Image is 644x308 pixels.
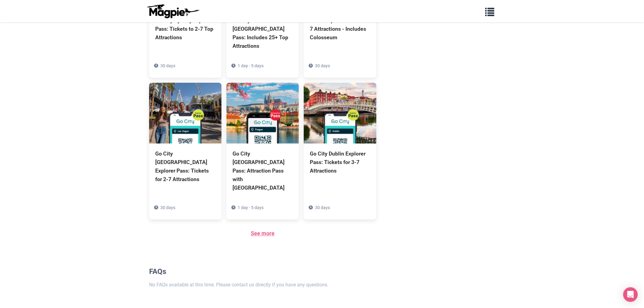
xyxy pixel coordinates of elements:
span: 30 days [160,205,175,210]
div: Go City [GEOGRAPHIC_DATA] Pass: Includes 25+ Top Attractions [233,16,293,51]
div: Rome Explorer Pass: 2 to 7 Attractions - Includes Colosseum [310,16,370,42]
a: Go City Dublin Explorer Pass: Tickets for 3-7 Attractions 30 days [304,83,376,203]
p: No FAQs available at this time. Please contact us directly if you have any questions. [149,281,376,289]
img: logo-ab69f6fb50320c5b225c76a69d11143b.png [145,4,200,19]
span: 30 days [315,205,330,210]
div: Go City Dublin Explorer Pass: Tickets for 3-7 Attractions [310,150,370,175]
a: Go City [GEOGRAPHIC_DATA] Explorer Pass: Tickets for 2-7 Attractions 30 days [149,83,222,212]
img: Go City Dublin Explorer Pass: Tickets for 3-7 Attractions [304,83,376,144]
div: Go City Sydney Explorer Pass: Tickets to 2-7 Top Attractions [155,16,215,42]
span: 1 day - 5 days [238,63,264,68]
a: Go City [GEOGRAPHIC_DATA] Pass: Attraction Pass with [GEOGRAPHIC_DATA] 1 day - 5 days [226,83,299,220]
div: Open Intercom Messenger [623,287,638,302]
img: Go City Prague Pass: Attraction Pass with Prague Castle [226,83,299,144]
img: Go City Las Vegas Explorer Pass: Tickets for 2-7 Attractions [149,83,222,144]
span: 1 day - 5 days [238,205,264,210]
span: 30 days [160,63,175,68]
div: Go City [GEOGRAPHIC_DATA] Explorer Pass: Tickets for 2-7 Attractions [155,150,215,184]
span: 30 days [315,63,330,68]
a: See more [251,230,275,237]
div: Go City [GEOGRAPHIC_DATA] Pass: Attraction Pass with [GEOGRAPHIC_DATA] [233,150,293,193]
h2: FAQs [149,268,376,276]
